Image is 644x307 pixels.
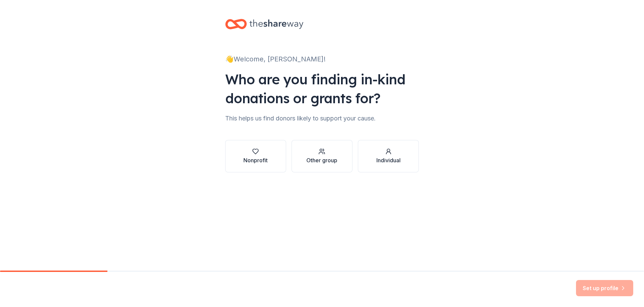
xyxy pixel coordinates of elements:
button: Nonprofit [225,140,286,172]
button: Individual [358,140,419,172]
button: Other group [292,140,352,172]
div: Individual [376,156,401,164]
div: Who are you finding in-kind donations or grants for? [225,70,419,108]
div: 👋 Welcome, [PERSON_NAME]! [225,54,419,64]
div: Other group [306,156,337,164]
div: This helps us find donors likely to support your cause. [225,113,419,124]
div: Nonprofit [243,156,268,164]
